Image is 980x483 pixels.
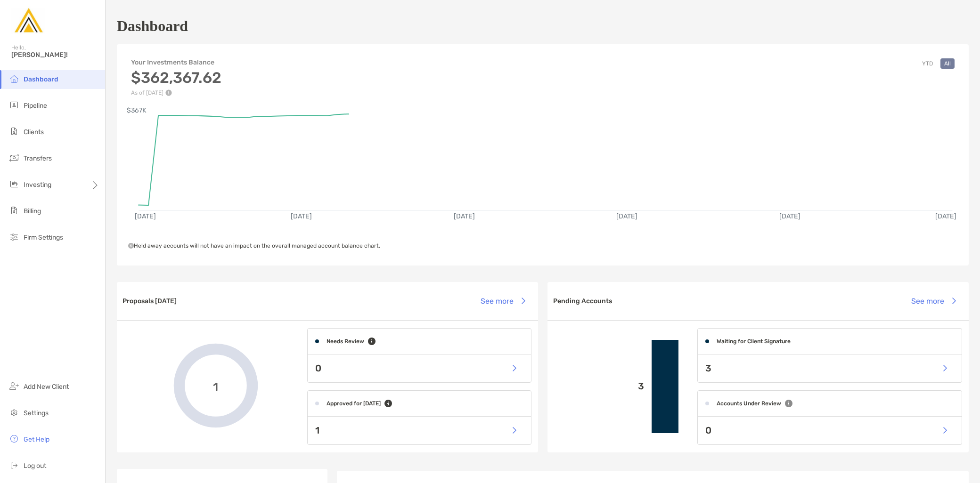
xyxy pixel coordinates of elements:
h4: Your Investments Balance [131,58,221,66]
h4: Accounts Under Review [717,400,781,407]
button: All [940,58,955,69]
p: 3 [555,380,644,392]
p: As of [DATE] [131,89,221,96]
span: Clients [24,128,44,136]
img: add_new_client icon [8,380,20,392]
text: [DATE] [135,212,156,220]
img: Zoe Logo [11,4,45,38]
h3: Pending Accounts [553,297,612,305]
img: investing icon [8,178,20,190]
img: transfers icon [8,152,20,163]
span: Billing [24,207,41,215]
h3: $362,367.62 [131,69,221,87]
button: See more [904,290,963,311]
span: 1 [213,379,218,393]
span: Transfers [24,154,52,162]
p: 3 [705,362,711,374]
img: get-help icon [8,433,20,444]
text: [DATE] [779,212,800,220]
span: Get Help [24,435,49,443]
span: Pipeline [24,102,47,110]
img: dashboard icon [8,73,20,84]
img: pipeline icon [8,99,20,111]
p: 0 [315,362,321,374]
button: See more [473,290,532,311]
img: billing icon [8,205,20,216]
text: [DATE] [616,212,637,220]
text: [DATE] [935,212,956,220]
h4: Waiting for Client Signature [717,338,791,345]
button: YTD [918,58,937,69]
h4: Needs Review [327,338,364,345]
img: logout icon [8,459,20,471]
img: firm-settings icon [8,231,20,242]
span: [PERSON_NAME]! [11,51,99,59]
img: settings icon [8,407,20,418]
img: Performance Info [165,89,172,96]
span: Firm Settings [24,233,63,241]
span: Dashboard [24,75,58,83]
h1: Dashboard [117,17,188,35]
span: Log out [24,462,46,470]
span: Held away accounts will not have an impact on the overall managed account balance chart. [128,242,380,249]
text: [DATE] [291,212,312,220]
p: 0 [705,425,711,436]
span: Settings [24,409,49,417]
span: Add New Client [24,383,69,391]
h3: Proposals [DATE] [122,297,177,305]
text: [DATE] [454,212,475,220]
img: clients icon [8,126,20,137]
p: 1 [315,425,319,436]
h4: Approved for [DATE] [327,400,381,407]
text: $367K [127,106,147,114]
span: Investing [24,181,51,189]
